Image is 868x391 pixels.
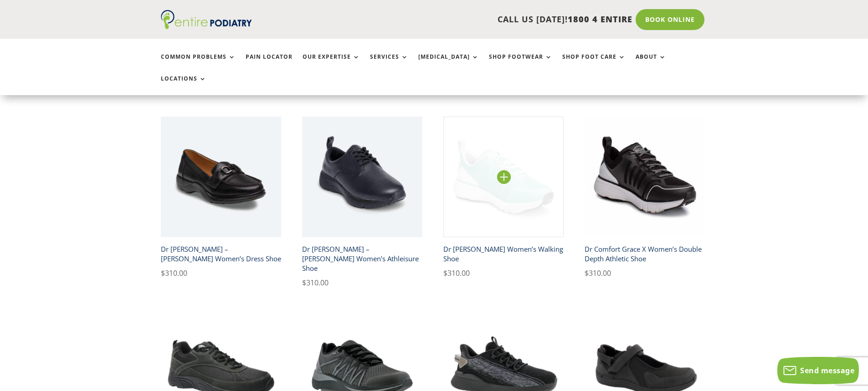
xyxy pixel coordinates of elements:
a: Locations [161,76,206,95]
span: $ [161,268,165,278]
span: $ [443,268,447,278]
a: Dr Comfort Grace X Women's Athletic Shoe BlackDr Comfort Grace X Women’s Double Depth Athletic Sh... [585,117,705,279]
a: Dr Comfort Grace Women's Athletic Shoe Seafoam GreenDr [PERSON_NAME] Women’s Walking Shoe $310.00 [443,117,564,279]
bdi: 310.00 [161,268,187,278]
h2: Dr [PERSON_NAME] – [PERSON_NAME] Women’s Dress Shoe [161,241,282,267]
span: Send message [800,366,854,376]
h2: Dr [PERSON_NAME] – [PERSON_NAME] Women’s Athleisure Shoe [302,241,423,277]
img: Dr Comfort Grace Women's Athletic Shoe Seafoam Green [443,117,564,237]
h2: Dr Comfort Grace X Women’s Double Depth Athletic Shoe [585,241,705,267]
a: mallory dr comfort black womens dress shoe entire podiatryDr [PERSON_NAME] – [PERSON_NAME] Women’... [161,117,282,279]
span: $ [585,268,589,278]
button: Send message [777,357,859,384]
bdi: 310.00 [585,268,611,278]
span: $ [302,278,306,288]
p: CALL US [DATE]! [287,14,632,25]
bdi: 310.00 [302,278,329,288]
a: Services [370,54,408,73]
h2: Dr [PERSON_NAME] Women’s Walking Shoe [443,241,564,267]
img: logo (1) [161,10,252,29]
a: About [636,54,666,73]
span: 1800 4 ENTIRE [568,14,632,25]
a: [MEDICAL_DATA] [418,54,479,73]
bdi: 310.00 [443,268,470,278]
a: Shop Foot Care [562,54,626,73]
img: Dr Comfort Grace X Women's Athletic Shoe Black [585,117,705,237]
a: Common Problems [161,54,236,73]
img: ruth dr comfort black womens casual shoe entire podiatry [302,117,423,237]
a: ruth dr comfort black womens casual shoe entire podiatryDr [PERSON_NAME] – [PERSON_NAME] Women’s ... [302,117,423,289]
img: mallory dr comfort black womens dress shoe entire podiatry [161,117,282,237]
a: Entire Podiatry [161,22,252,31]
a: Our Expertise [303,54,360,73]
a: Book Online [636,9,704,30]
a: Pain Locator [246,54,293,73]
a: Shop Footwear [489,54,552,73]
